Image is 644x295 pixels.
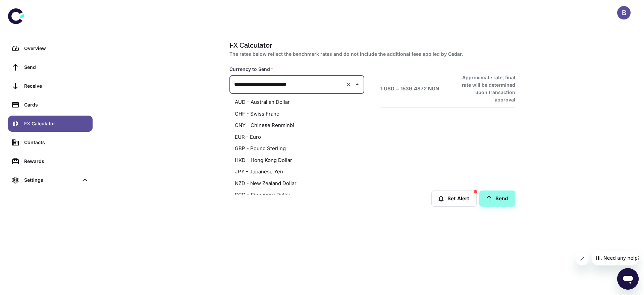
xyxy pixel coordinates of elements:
[24,176,78,184] div: Settings
[4,5,48,10] span: Hi. Need any help?
[229,40,513,50] h1: FX Calculator
[229,166,364,178] li: JPY - Japanese Yen
[8,134,93,151] a: Contacts
[8,153,93,169] a: Rewards
[24,64,89,71] div: Send
[479,191,515,207] a: Send
[24,45,89,52] div: Overview
[229,120,364,131] li: CNY - Chinese Renminbi
[454,74,515,103] h6: Approximate rate, final rate will be determined upon transaction approval
[592,251,639,265] iframe: Message from company
[229,108,364,120] li: CHF - Swiss Franc
[576,252,589,265] iframe: Close message
[380,85,439,93] h6: 1 USD = 1539.4872 NGN
[24,101,89,109] div: Cards
[229,131,364,143] li: EUR - Euro
[229,143,364,155] li: GBP - Pound Sterling
[24,139,89,146] div: Contacts
[344,80,353,89] button: Clear
[431,191,477,207] button: Set Alert
[229,66,273,73] label: Currency to Send
[617,268,639,290] iframe: Button to launch messaging window
[8,78,93,94] a: Receive
[8,40,93,56] a: Overview
[24,82,89,90] div: Receive
[24,120,89,127] div: FX Calculator
[24,158,89,165] div: Rewards
[353,80,362,89] button: Close
[8,59,93,75] a: Send
[229,178,364,189] li: NZD - New Zealand Dollar
[8,116,93,132] a: FX Calculator
[229,155,364,166] li: HKD - Hong Kong Dollar
[8,172,93,188] div: Settings
[617,6,631,19] button: B
[229,189,364,201] li: SGD - Singapore Dollar
[8,97,93,113] a: Cards
[229,96,364,108] li: AUD - Australian Dollar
